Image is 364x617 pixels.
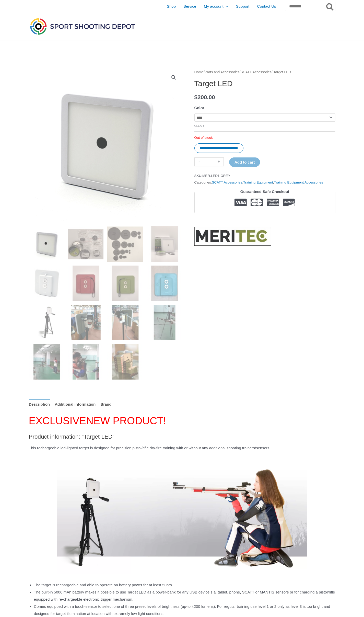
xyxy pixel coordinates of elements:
img: Target LED - Image 14 [68,344,103,380]
a: SCATT Accessories [212,180,242,184]
a: Brand [100,399,111,410]
img: Target LED - Image 11 [107,305,143,340]
img: Target LED - Image 12 [147,305,182,340]
span: SKU: [194,173,230,179]
h2: Product information: “Target LED” [29,433,335,440]
a: SCATT Accessories [241,70,272,74]
span: MER.LED1.GREY [202,174,230,178]
img: Target LED - Image 6 [68,266,103,301]
img: Target LED [29,226,64,262]
button: Search [325,2,335,11]
nav: Breadcrumb [194,69,335,76]
a: Additional information [55,399,96,410]
a: - [194,157,204,166]
a: MERITEC [194,227,271,246]
a: Clear options [194,124,204,127]
img: Target LED - Image 4 [147,226,182,262]
button: Add to cart [229,157,260,167]
input: Product quantity [204,157,214,166]
img: Target LED - Image 8 [147,266,182,301]
a: Training Equipment [243,180,273,184]
span: NEW PRODUCT! [86,415,166,426]
img: Target LED - Image 5 [29,266,64,301]
a: + [214,157,224,166]
li: The target is rechargeable and able to operate on battery power for at least 50hrs. [34,581,335,589]
p: This rechargeable led-lighted target is designed for precision pistol/rifle dry-fire training wit... [29,444,335,452]
label: Color [194,106,204,110]
img: Target LED - Image 13 [29,344,64,380]
span: Categories: , , [194,179,323,186]
img: Target LED - Image 2 [68,226,103,262]
li: The built-in 5000 mAh battery makes it possible to use Target LED as a power-bank for any USB dev... [34,589,335,603]
img: Target LED - Image 7 [107,266,143,301]
span: EXCLUSIVE [29,415,86,426]
h1: Target LED [194,79,335,88]
bdi: 200.00 [194,94,215,100]
img: Target LED - Image 15 [107,344,143,380]
span: $ [194,94,198,100]
a: Home [194,70,204,74]
p: Out of stock [194,135,335,140]
a: View full-screen image gallery [169,73,178,82]
img: Target LED - Image 9 [29,305,64,340]
img: Target LED - Image 10 [68,305,103,340]
img: Target LED - Image 3 [107,226,143,262]
a: Training Equipment Accessories [274,180,323,184]
a: Description [29,399,50,410]
img: Sport Shooting Depot [29,17,136,36]
legend: Guaranteed Safe Checkout [238,188,291,195]
a: Parts and Accessories [205,70,240,74]
iframe: Customer reviews powered by Trustpilot [194,217,335,223]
